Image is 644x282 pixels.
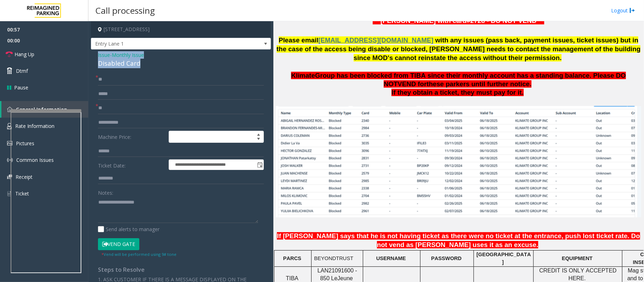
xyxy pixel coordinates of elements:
[7,141,12,146] img: 'icon'
[98,51,110,59] span: Issue
[98,187,113,196] label: Notes:
[376,255,406,261] span: USERNAME
[398,80,427,88] span: VEND for
[630,7,635,14] img: logout
[256,160,263,170] span: Toggle popup
[562,255,593,261] span: EQUIPMENT
[277,36,640,61] span: with any issues (pass back, payment issues, ticket issues) but in the case of the access being di...
[14,84,28,91] span: Pause
[7,107,12,112] img: 'icon'
[539,268,617,281] span: CREDIT IS ONLY ACCEPTED HERE.
[7,123,12,129] img: 'icon'
[315,72,626,88] span: Group has been blocked from TIBA since their monthly account has a standing balance. Please DO NOT
[16,106,67,113] span: General Information
[91,38,235,49] span: Entry Lane 1
[91,21,271,38] h4: [STREET_ADDRESS]
[7,190,12,197] img: 'icon'
[291,72,315,79] span: Klimate
[431,255,462,261] span: PASSWORD
[14,51,34,58] span: Hang Up
[101,252,176,257] small: Vend will be performed using 9# tone
[286,275,298,281] span: TIBA
[112,51,144,59] span: Monthly Issue
[92,2,158,19] h3: Call processing
[314,255,353,261] span: BEYONDTRUST
[16,67,28,75] span: Dtmf
[7,175,12,179] img: 'icon'
[337,275,353,282] span: Jeune
[254,137,263,142] span: Decrease value
[254,131,263,137] span: Increase value
[96,159,167,170] label: Ticket Date:
[98,266,264,273] h4: Steps to Resolve
[611,7,635,14] a: Logout
[391,89,523,96] span: If they obtain a ticket, they must pay for it.
[476,252,531,265] span: [GEOGRAPHIC_DATA]
[98,238,139,250] button: Vend Gate
[276,106,641,218] img: c2ca93138f6b484f8c859405df5a3603.jpg
[283,255,301,261] span: PARCS
[1,101,88,118] a: General Information
[427,80,532,88] span: these parkers until further notice.
[98,225,159,233] label: Send alerts to manager
[96,131,167,143] label: Machine Price:
[98,59,264,68] div: Disabled Card
[277,232,640,248] span: If [PERSON_NAME] says that he is not having ticket as there were no ticket at the entrance, push ...
[318,36,433,44] span: [EMAIL_ADDRESS][DOMAIN_NAME]
[7,157,13,163] img: 'icon'
[279,36,318,44] span: Please email
[110,52,144,58] span: -
[373,17,544,24] font: ***[PERSON_NAME] with card#2728 - DO NOT VEND***
[318,268,357,281] span: LAN21091600 - 850 Le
